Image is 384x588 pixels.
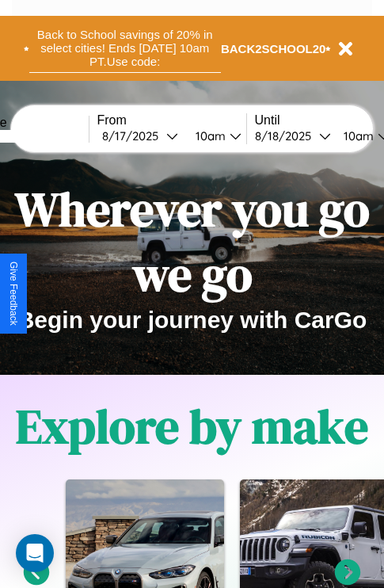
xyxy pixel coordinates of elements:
[188,128,230,143] div: 10am
[29,24,221,73] button: Back to School savings of 20% in select cities! Ends [DATE] 10am PT.Use code:
[183,128,246,144] button: 10am
[255,128,319,143] div: 8 / 18 / 2025
[16,534,54,572] div: Open Intercom Messenger
[97,113,246,128] label: From
[8,262,19,326] div: Give Feedback
[221,42,326,55] b: BACK2SCHOOL20
[102,128,166,143] div: 8 / 17 / 2025
[336,128,378,143] div: 10am
[16,394,368,459] h1: Explore by make
[97,128,183,144] button: 8/17/2025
